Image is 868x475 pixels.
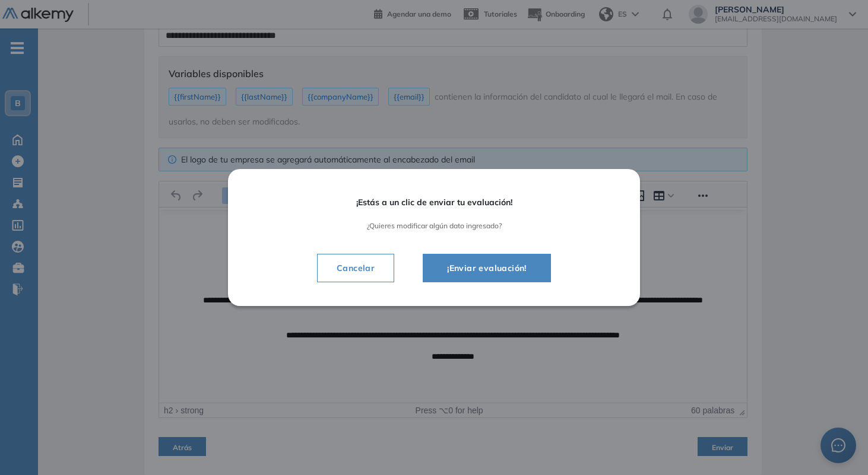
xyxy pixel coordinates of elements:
[261,197,607,208] span: ¡Estás a un clic de enviar tu evaluación!
[438,261,536,275] span: ¡Enviar evaluación!
[327,261,384,275] span: Cancelar
[6,10,582,153] body: Área de texto enriquecido. Pulse ALT-0 para abrir la ayuda.
[423,254,551,282] button: ¡Enviar evaluación!
[261,222,607,230] span: ¿Quieres modificar algún dato ingresado?
[317,254,394,282] button: Cancelar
